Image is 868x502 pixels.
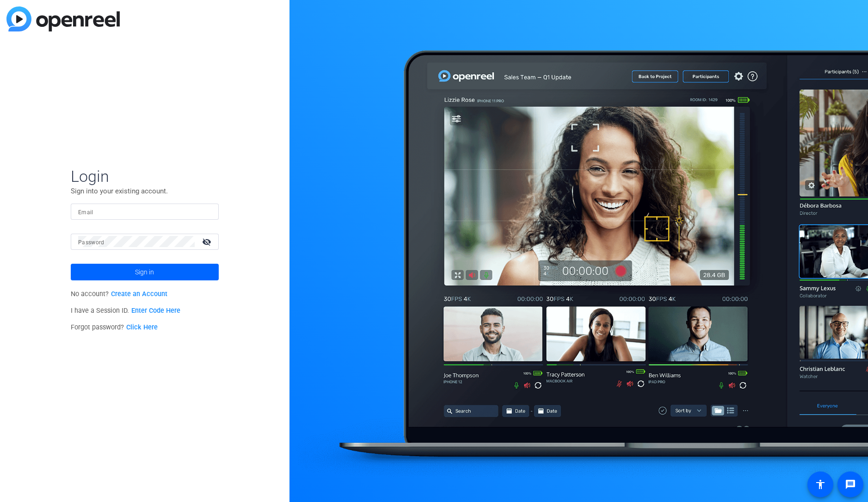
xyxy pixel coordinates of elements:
[71,323,158,331] span: Forgot password?
[78,209,93,216] mat-label: Email
[71,307,180,315] span: I have a Session ID.
[111,290,167,298] a: Create an Account
[6,6,120,31] img: blue-gradient.svg
[815,479,826,490] mat-icon: accessibility
[71,264,219,280] button: Sign in
[71,186,219,196] p: Sign into your existing account.
[135,260,154,284] span: Sign in
[131,307,180,315] a: Enter Code Here
[78,206,211,217] input: Enter Email Address
[78,239,105,246] mat-label: Password
[71,290,167,298] span: No account?
[126,323,158,331] a: Click Here
[71,167,219,186] span: Login
[845,479,856,490] mat-icon: message
[197,235,219,248] mat-icon: visibility_off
